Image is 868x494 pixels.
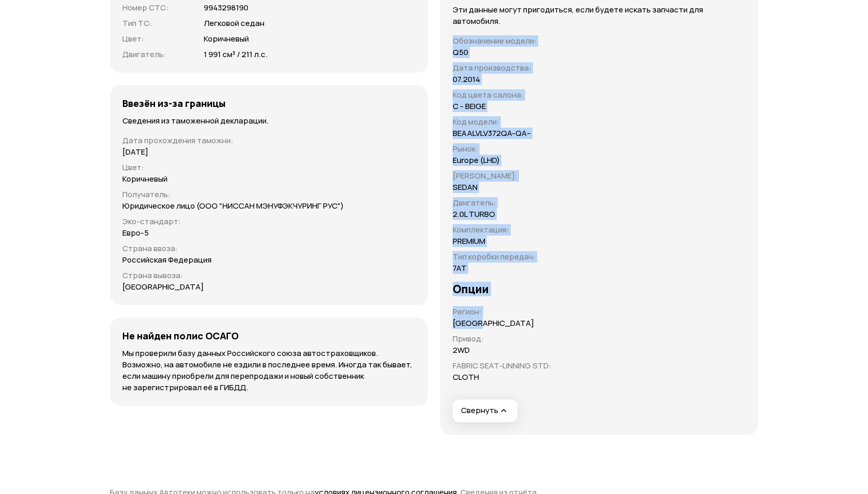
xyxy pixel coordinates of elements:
[122,281,204,293] p: [GEOGRAPHIC_DATA]
[453,209,495,220] p: 2.0L TURBO
[204,49,268,60] p: 1 991 см³ / 211 л.с.
[453,35,551,47] p: Обозначение модели :
[453,236,485,247] p: PREMIUM
[122,330,239,341] h4: Не найден полис ОСАГО
[453,360,551,372] p: FABRIC SEAT-LINNING STD :
[204,33,249,45] p: Коричневый
[122,270,415,281] p: Страна вывоза :
[122,173,167,185] p: Коричневый
[453,4,746,27] p: Эти данные могут пригодиться, если будете искать запчасти для автомобиля.
[453,170,551,182] p: [PERSON_NAME] :
[453,333,551,345] p: Привод :
[453,182,478,193] p: SEDAN
[453,89,551,101] p: Код цвета салона :
[453,345,470,356] p: 2WD
[122,216,415,227] p: Эко-стандарт :
[204,2,248,13] p: 9943298190
[453,143,551,155] p: Рынок :
[453,282,489,296] h3: Опции
[122,2,191,13] p: Номер СТС :
[453,251,551,263] p: Тип коробки передач :
[122,18,191,29] p: Тип ТС :
[122,254,212,266] p: Российская Федерация
[204,18,264,29] p: Легковой седан
[122,243,415,254] p: Страна ввоза :
[453,128,531,139] p: BEAALVLV372QA-QA--
[122,200,344,212] p: Юридическое лицо (ООО "НИССАН МЭНУФЭКЧУРИНГ РУС")
[122,227,149,239] p: Евро-5
[122,146,148,158] p: [DATE]
[122,49,191,60] p: Двигатель :
[453,101,486,112] p: C - BEIGE
[122,115,415,127] p: Сведения из таможенной декларации.
[453,62,551,74] p: Дата производства :
[122,98,226,109] h4: Ввезён из-за границы
[122,33,191,45] p: Цвет :
[453,155,500,166] p: Europe (LHD)
[453,306,551,318] p: Регион :
[122,189,415,200] p: Получатель :
[453,263,467,274] p: 7AT
[453,116,551,128] p: Код модели :
[453,318,534,329] p: [GEOGRAPHIC_DATA]
[122,162,415,173] p: Цвет :
[453,400,517,422] button: Свернуть
[453,197,551,209] p: Двигатель :
[461,405,509,416] span: Свернуть
[122,348,415,393] p: Мы проверили базу данных Российского союза автостраховщиков. Возможно, на автомобиле не ездили в ...
[453,372,479,383] p: CLOTH
[453,47,468,58] p: Q50
[453,74,480,85] p: 07.2014
[453,224,551,236] p: Комплектация :
[122,135,415,146] p: Дата прохождения таможни :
